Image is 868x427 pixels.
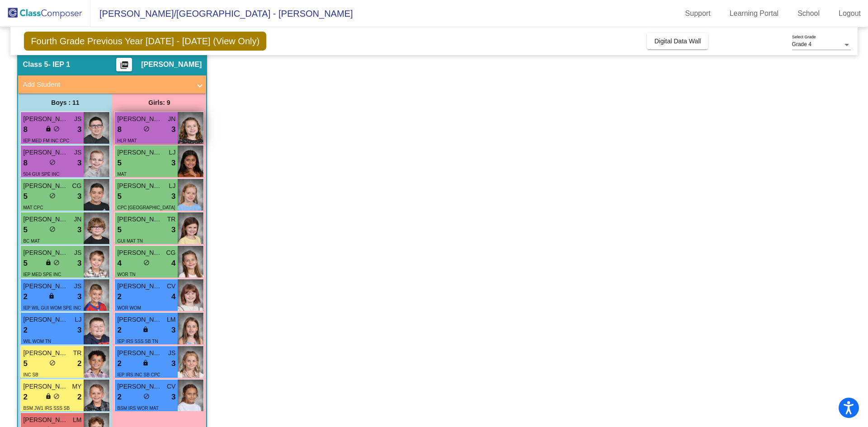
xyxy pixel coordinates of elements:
div: Girls: 9 [112,94,206,112]
button: Digital Data Wall [647,33,708,49]
span: do_not_disturb_alt [143,259,150,266]
span: [PERSON_NAME] [117,114,162,124]
span: IEP WIL GUI WOM SPE INC SB [23,305,81,320]
button: Print Students Details [116,58,132,71]
span: 3 [171,358,175,370]
span: 4 [171,291,175,303]
span: 3 [171,157,175,169]
span: 3 [77,258,81,269]
span: LJ [75,315,82,324]
span: do_not_disturb_alt [49,159,56,165]
span: 8 [117,124,121,136]
span: 5 [117,224,121,236]
span: JS [74,148,81,157]
span: INC SB [GEOGRAPHIC_DATA] [23,372,70,387]
span: lock [142,326,149,333]
span: 5 [23,224,27,236]
span: 3 [171,124,175,136]
span: TR [73,348,82,358]
span: CPC [GEOGRAPHIC_DATA] [117,205,175,210]
span: 3 [171,224,175,236]
span: 3 [171,191,175,202]
span: do_not_disturb_alt [53,126,60,132]
span: 5 [117,191,121,202]
span: [PERSON_NAME] [23,382,68,391]
span: LM [73,415,81,425]
span: [PERSON_NAME] [23,114,68,124]
span: [PERSON_NAME] [23,148,68,157]
span: [PERSON_NAME] [23,248,68,258]
span: MY [72,382,81,391]
mat-panel-title: Add Student [23,80,191,90]
span: 3 [77,291,81,303]
span: CG [72,181,81,191]
span: IEP MED SPE INC [23,272,61,277]
span: [PERSON_NAME] [23,215,68,224]
span: 4 [117,258,121,269]
span: 3 [77,124,81,136]
span: Grade 4 [792,41,811,47]
span: 3 [77,157,81,169]
span: - IEP 1 [48,60,70,69]
span: 8 [23,124,27,136]
span: do_not_disturb_alt [53,393,60,399]
span: [PERSON_NAME] [23,348,68,358]
span: [PERSON_NAME] [117,282,162,291]
span: JN [74,215,81,224]
span: lock [45,393,52,399]
span: TR [167,215,176,224]
span: [PERSON_NAME] [23,181,68,191]
span: IEP MED FM INC CPC [23,138,69,143]
span: do_not_disturb_alt [53,259,60,266]
span: 504 GUI SPE INC [23,172,59,177]
span: do_not_disturb_alt [49,192,56,199]
span: BSM IRS WOR MAT [117,406,158,411]
span: 5 [117,157,121,169]
span: MAT [117,172,126,177]
span: [PERSON_NAME] [117,348,162,358]
span: JS [74,282,81,291]
span: 2 [117,291,121,303]
span: 5 [23,358,27,370]
span: [PERSON_NAME] [23,315,68,324]
span: WOR WOM [117,305,141,310]
span: WIL WOM TN [23,339,51,344]
span: 3 [77,324,81,336]
a: Learning Portal [722,6,786,21]
span: lock [142,360,149,366]
span: LJ [169,148,176,157]
div: Boys : 11 [18,94,112,112]
span: 8 [23,157,27,169]
span: 2 [77,358,81,370]
span: 4 [171,258,175,269]
span: 2 [117,391,121,403]
span: JS [74,248,81,258]
span: [PERSON_NAME] [117,315,162,324]
span: 2 [23,291,27,303]
span: [PERSON_NAME] [117,181,162,191]
span: [PERSON_NAME] [117,382,162,391]
span: HLR MAT [117,138,137,143]
span: [PERSON_NAME] [117,248,162,258]
span: lock [45,126,52,132]
span: [PERSON_NAME] [117,148,162,157]
span: [PERSON_NAME] [23,282,68,291]
span: GUI MAT TN [117,239,143,244]
span: 3 [77,191,81,202]
span: CG [166,248,175,258]
span: lock [48,293,55,299]
span: Class 5 [23,60,48,69]
span: 2 [77,391,81,403]
span: BC MAT [23,239,40,244]
span: [PERSON_NAME]/[GEOGRAPHIC_DATA] - [PERSON_NAME] [90,6,353,21]
span: 3 [171,324,175,336]
span: lock [45,259,52,266]
span: do_not_disturb_alt [143,126,150,132]
span: 5 [23,191,27,202]
mat-expansion-panel-header: Add Student [18,75,206,94]
span: JN [168,114,175,124]
span: [PERSON_NAME] [23,415,68,425]
span: [PERSON_NAME] [141,60,202,69]
a: Logout [831,6,868,21]
span: 2 [117,358,121,370]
